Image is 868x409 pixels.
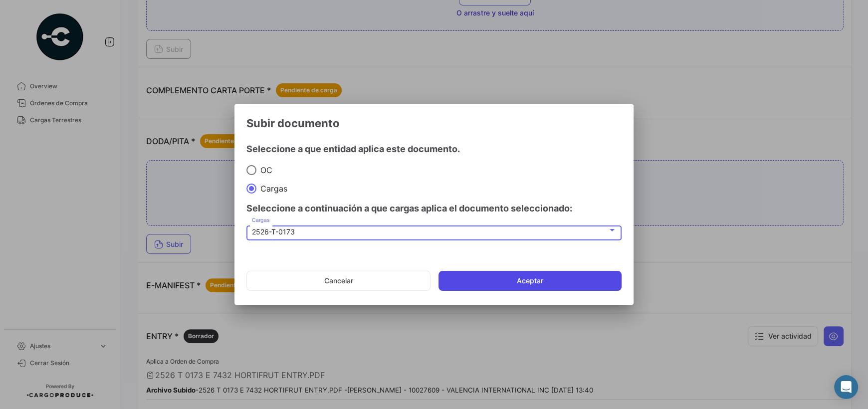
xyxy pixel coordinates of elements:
[246,202,622,215] h4: Seleccione a continuación a que cargas aplica el documento seleccionado:
[252,227,295,236] mat-select-trigger: 2526-T-0173
[438,271,622,291] button: Aceptar
[834,375,858,399] div: Abrir Intercom Messenger
[246,271,431,291] button: Cancelar
[256,184,287,194] span: Cargas
[246,116,622,130] h3: Subir documento
[256,165,272,175] span: OC
[246,142,622,156] h4: Seleccione a que entidad aplica este documento.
